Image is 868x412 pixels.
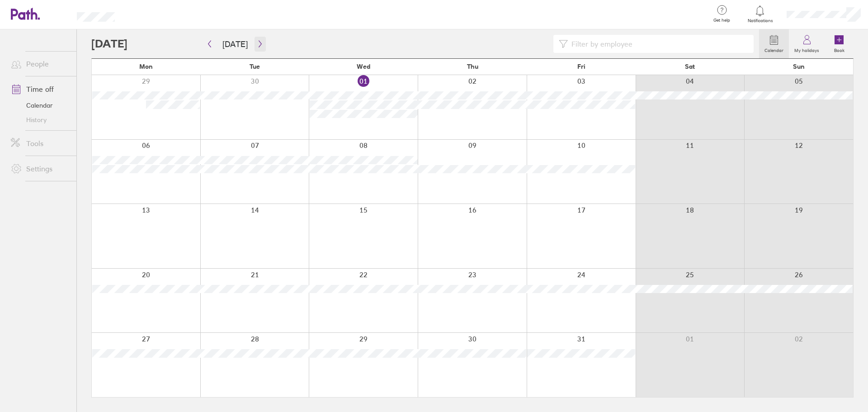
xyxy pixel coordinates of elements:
[467,63,478,70] span: Thu
[250,63,260,70] span: Tue
[4,98,76,113] a: Calendar
[4,113,76,127] a: History
[685,63,695,70] span: Sat
[745,18,775,24] span: Notifications
[789,29,825,58] a: My holidays
[759,45,789,53] label: Calendar
[357,63,370,70] span: Wed
[215,37,255,52] button: [DATE]
[139,63,153,70] span: Mon
[759,29,789,58] a: Calendar
[789,45,825,53] label: My holidays
[707,18,736,23] span: Get help
[4,55,76,73] a: People
[745,5,775,24] a: Notifications
[568,35,748,52] input: Filter by employee
[4,80,76,98] a: Time off
[4,160,76,178] a: Settings
[825,29,854,58] a: Book
[793,63,805,70] span: Sun
[577,63,585,70] span: Fri
[829,45,850,53] label: Book
[4,134,76,152] a: Tools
